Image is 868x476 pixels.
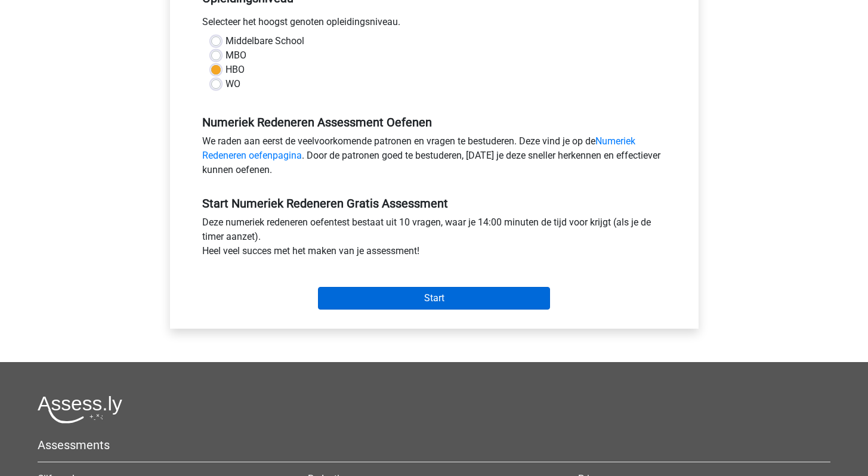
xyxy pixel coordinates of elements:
[202,135,635,161] a: Numeriek Redeneren oefenpagina
[38,438,830,452] h5: Assessments
[38,395,122,424] img: Assessly logo
[226,63,245,77] label: HBO
[226,77,240,91] label: WO
[193,215,675,263] div: Deze numeriek redeneren oefentest bestaat uit 10 vragen, waar je 14:00 minuten de tijd voor krijg...
[226,34,304,48] label: Middelbare School
[318,287,550,310] input: Start
[202,196,666,211] h5: Start Numeriek Redeneren Gratis Assessment
[193,134,675,182] div: We raden aan eerst de veelvoorkomende patronen en vragen te bestuderen. Deze vind je op de . Door...
[202,115,666,129] h5: Numeriek Redeneren Assessment Oefenen
[193,15,675,34] div: Selecteer het hoogst genoten opleidingsniveau.
[226,48,246,63] label: MBO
